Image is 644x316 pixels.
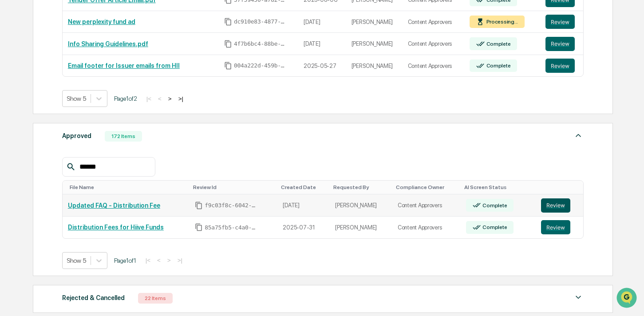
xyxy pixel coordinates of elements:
td: 2025-07-31 [277,217,330,238]
div: Complete [485,41,511,47]
span: Copy Id [224,18,232,26]
td: Content Approvers [392,194,461,217]
div: 🖐️ [9,113,16,120]
a: Review [545,37,578,51]
td: [DATE] [298,11,346,33]
button: |< [144,95,154,103]
td: [DATE] [277,194,330,217]
td: [DATE] [298,33,346,55]
td: 2025-05-27 [298,55,346,77]
a: Review [541,198,578,213]
a: 🗄️Attestations [61,108,114,124]
td: Content Approvers [403,11,464,33]
span: 85a75fb5-c4a0-482b-a5a9-7c20c711f2ab [205,224,258,231]
div: Toggle SortBy [543,184,580,190]
div: We're available if you need us! [30,77,112,84]
button: < [155,95,164,103]
button: Review [545,59,575,73]
span: Page 1 of 1 [114,257,136,264]
a: Review [541,220,578,234]
div: Toggle SortBy [396,184,457,190]
span: Page 1 of 2 [114,95,137,102]
td: Content Approvers [403,55,464,77]
span: Pylon [88,150,107,157]
div: Toggle SortBy [70,184,186,190]
div: 22 Items [138,293,173,304]
span: Preclearance [18,112,57,121]
button: Review [545,37,575,51]
p: How can we help? [9,19,162,33]
div: Toggle SortBy [464,184,532,190]
a: New perplexity fund ad [68,18,135,25]
button: >| [176,95,186,103]
span: Copy Id [224,40,232,48]
button: |< [143,257,153,264]
img: caret [573,130,584,141]
button: Review [541,198,570,213]
div: Complete [481,224,507,230]
div: 🗄️ [64,113,71,120]
a: Info Sharing Guidelines.pdf [68,40,148,47]
button: >| [175,257,185,264]
span: Copy Id [224,62,232,70]
div: 🔎 [9,130,16,137]
div: Complete [481,202,507,209]
td: [PERSON_NAME] [346,55,403,77]
button: < [154,257,163,264]
span: dc910e83-4877-4103-b15e-bf87db00f614 [234,18,287,25]
button: > [165,257,174,264]
td: Content Approvers [392,217,461,238]
input: Clear [23,40,146,50]
div: Approved [62,130,91,142]
td: [PERSON_NAME] [346,33,403,55]
a: Review [545,59,578,73]
a: Email footer for Issuer emails from HII [68,62,180,69]
a: Distribution Fees for Hiive Funds [68,224,164,231]
span: f9c03f8c-6042-496e-a3ec-67f7c49ba96e [205,202,258,209]
button: Review [541,220,570,234]
span: 004a222d-459b-435f-b787-6a02d38831b8 [234,62,287,69]
img: 1746055101610-c473b297-6a78-478c-a979-82029cc54cd1 [9,68,25,84]
a: 🖐️Preclearance [5,108,61,124]
iframe: Open customer support [616,287,640,311]
td: Content Approvers [403,33,464,55]
span: Copy Id [195,223,203,231]
div: 172 Items [105,131,142,142]
td: [PERSON_NAME] [330,217,392,238]
td: [PERSON_NAME] [330,194,392,217]
a: Review [545,15,578,29]
span: 4f7b6bc4-88be-4ca2-a522-de18f03e4b40 [234,40,287,47]
div: Start new chat [30,68,146,77]
td: [PERSON_NAME] [346,11,403,33]
span: Attestations [73,112,110,121]
div: Toggle SortBy [281,184,326,190]
a: Updated FAQ - Distribution Fee [68,202,160,209]
a: 🔎Data Lookup [5,125,59,141]
button: > [166,95,174,103]
div: Toggle SortBy [333,184,388,190]
img: caret [573,292,584,303]
div: Rejected & Cancelled [62,292,125,304]
span: Copy Id [195,201,203,209]
a: Powered byPylon [63,150,107,157]
span: Data Lookup [18,129,56,138]
button: Start new chat [151,71,162,81]
button: Review [545,15,575,29]
div: Toggle SortBy [193,184,274,190]
div: Complete [485,63,511,69]
div: Processing... [485,19,518,25]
